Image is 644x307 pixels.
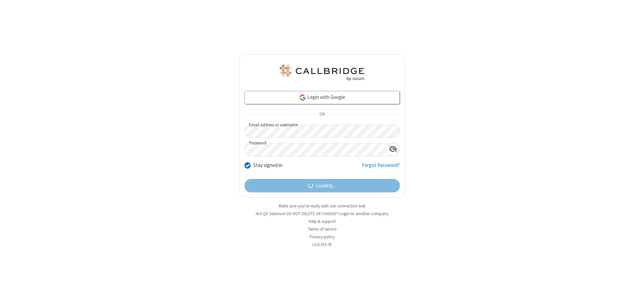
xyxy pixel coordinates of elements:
a: Forgot Password? [362,162,400,174]
span: OR [317,110,327,119]
a: Terms of service [308,226,336,232]
a: Privacy policy [310,234,335,240]
label: Stay signed in [253,162,282,169]
img: google-icon.png [299,94,306,101]
li: v2.6.353.7b [239,241,405,248]
li: Not QA Selenium DO NOT DELETE OR CHANGE? [239,210,405,217]
button: Loading... [245,179,400,192]
img: QA Selenium DO NOT DELETE OR CHANGE [278,65,366,81]
button: Login to another company [339,210,388,217]
div: Show password [386,143,399,156]
input: Password [245,143,386,156]
a: Make sure you're ready with our connection test [279,203,365,209]
input: Email address or username [245,125,400,138]
a: Help & support [309,219,336,224]
span: Loading... [316,182,336,190]
a: Login with Google [245,91,400,104]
